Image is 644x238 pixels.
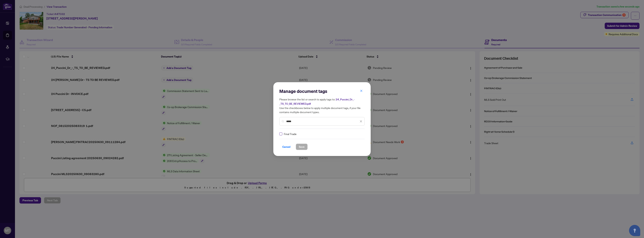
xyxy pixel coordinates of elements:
[360,90,363,92] span: close
[279,97,365,114] h5: Please browse the list or search to apply tags to: Use the checkboxes below to apply multiple doc...
[629,225,640,236] button: Open asap
[279,144,294,150] button: Cancel
[279,98,355,105] span: 24_Puccini_Dr_-_TS_TO_BE_REVIEWED.pdf
[296,144,308,150] button: Save
[279,88,365,94] h2: Manage document tags
[360,120,362,123] span: close
[282,144,291,150] span: Cancel
[284,132,297,136] span: Final Trade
